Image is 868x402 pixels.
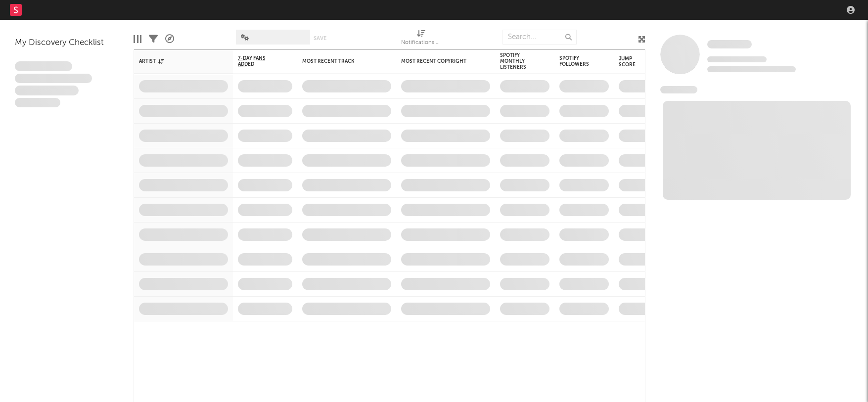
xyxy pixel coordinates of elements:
span: Aliquam viverra [15,98,60,108]
span: Tracking Since: [DATE] [707,56,767,62]
div: Most Recent Track [302,58,376,64]
span: Some Artist [707,40,752,48]
div: Notifications (Artist) [401,25,441,53]
span: 0 fans last week [707,66,796,72]
a: Some Artist [707,40,752,49]
div: A&R Pipeline [165,25,174,53]
div: Most Recent Copyright [401,58,475,64]
div: My Discovery Checklist [15,37,119,49]
span: Praesent ac interdum [15,86,79,95]
span: News Feed [660,86,697,93]
button: Save [314,36,326,41]
span: Integer aliquet in purus et [15,74,92,84]
div: Notifications (Artist) [401,37,441,49]
div: Spotify Monthly Listeners [500,52,535,70]
input: Search... [503,30,577,45]
span: 7-Day Fans Added [238,55,277,67]
div: Filters [149,25,158,53]
span: Lorem ipsum dolor [15,61,72,71]
div: Edit Columns [134,25,141,53]
div: Spotify Followers [559,55,594,67]
div: Jump Score [619,56,643,68]
div: Artist [139,58,213,64]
